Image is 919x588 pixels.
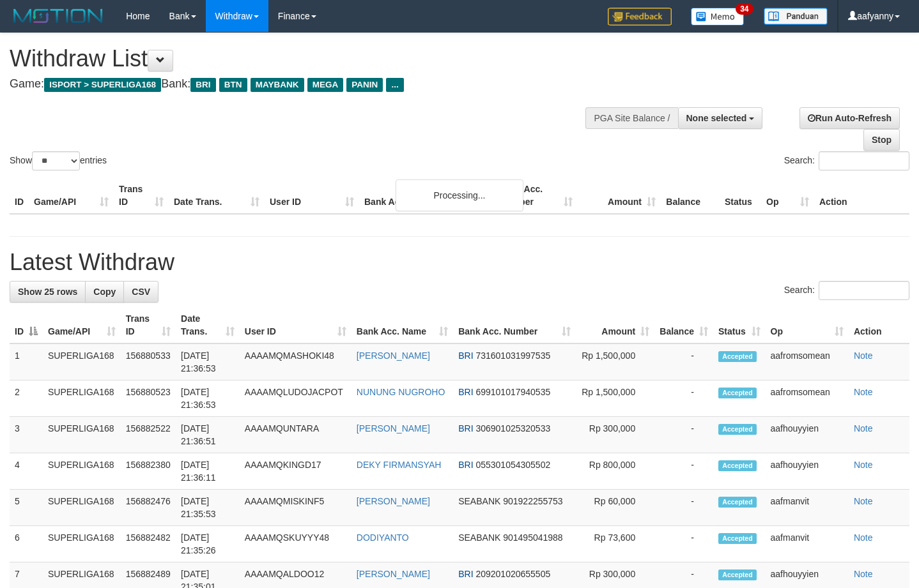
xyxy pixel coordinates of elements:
[766,526,849,562] td: aafmanvit
[458,387,473,397] span: BRI
[121,343,176,381] td: 156880533
[576,381,654,417] td: Rp 1,500,000
[766,307,849,343] th: Op: activate to sort column ascending
[854,496,873,506] a: Note
[32,151,80,170] select: Showentries
[307,78,344,92] span: MEGA
[85,281,124,303] a: Copy
[475,423,550,433] span: Copy 306901025320533 to clipboard
[654,343,713,381] td: -
[819,151,909,170] input: Search:
[176,453,240,490] td: [DATE] 21:36:11
[691,8,745,26] img: Button%20Memo.svg
[10,307,43,343] th: ID: activate to sort column descending
[718,533,757,544] span: Accepted
[503,496,562,506] span: Copy 901922255753 to clipboard
[251,78,304,92] span: MAYBANK
[43,526,121,562] td: SUPERLIGA168
[18,287,77,297] span: Show 25 rows
[386,78,403,92] span: ...
[458,496,500,506] span: SEABANK
[357,387,445,397] a: NUNUNG NUGROHO
[10,417,43,453] td: 3
[718,388,757,398] span: Accepted
[396,179,523,211] div: Processing...
[10,78,600,91] h4: Game: Bank:
[761,177,814,214] th: Op
[93,287,116,297] span: Copy
[766,490,849,526] td: aafmanvit
[678,107,763,129] button: None selected
[357,423,430,433] a: [PERSON_NAME]
[475,569,550,579] span: Copy 209201020655505 to clipboard
[121,417,176,453] td: 156882522
[654,381,713,417] td: -
[718,460,757,471] span: Accepted
[190,78,215,92] span: BRI
[10,526,43,562] td: 6
[458,569,473,579] span: BRI
[718,424,757,435] span: Accepted
[654,417,713,453] td: -
[654,526,713,562] td: -
[346,78,383,92] span: PANIN
[121,307,176,343] th: Trans ID: activate to sort column ascending
[766,343,849,381] td: aafromsomean
[10,381,43,417] td: 2
[357,351,430,361] a: [PERSON_NAME]
[854,569,873,579] a: Note
[458,532,500,543] span: SEABANK
[576,343,654,381] td: Rp 1,500,000
[854,351,873,361] a: Note
[814,177,909,214] th: Action
[121,381,176,417] td: 156880523
[718,497,757,508] span: Accepted
[784,151,909,170] label: Search:
[240,417,351,453] td: AAAAMQUNTARA
[176,526,240,562] td: [DATE] 21:35:26
[854,423,873,433] a: Note
[240,453,351,490] td: AAAAMQKINGD17
[357,569,430,579] a: [PERSON_NAME]
[718,569,757,580] span: Accepted
[686,113,747,123] span: None selected
[10,250,909,275] h1: Latest Withdraw
[736,3,753,15] span: 34
[576,490,654,526] td: Rp 60,000
[475,351,550,361] span: Copy 731601031997535 to clipboard
[849,307,909,343] th: Action
[458,351,473,361] span: BRI
[10,46,600,72] h1: Withdraw List
[654,453,713,490] td: -
[240,526,351,562] td: AAAAMQSKUYYY48
[43,381,121,417] td: SUPERLIGA168
[43,417,121,453] td: SUPERLIGA168
[576,307,654,343] th: Amount: activate to sort column ascending
[10,453,43,490] td: 4
[121,526,176,562] td: 156882482
[219,78,247,92] span: BTN
[176,307,240,343] th: Date Trans.: activate to sort column ascending
[495,177,578,214] th: Bank Acc. Number
[169,177,265,214] th: Date Trans.
[121,453,176,490] td: 156882380
[43,490,121,526] td: SUPERLIGA168
[10,177,29,214] th: ID
[576,526,654,562] td: Rp 73,600
[357,532,409,543] a: DODIYANTO
[578,177,661,214] th: Amount
[766,453,849,490] td: aafhouyyien
[654,307,713,343] th: Balance: activate to sort column ascending
[608,8,672,26] img: Feedback.jpg
[585,107,677,129] div: PGA Site Balance /
[854,532,873,543] a: Note
[784,281,909,300] label: Search:
[458,423,473,433] span: BRI
[44,78,161,92] span: ISPORT > SUPERLIGA168
[265,177,359,214] th: User ID
[819,281,909,300] input: Search:
[359,177,495,214] th: Bank Acc. Name
[240,307,351,343] th: User ID: activate to sort column ascending
[29,177,114,214] th: Game/API
[357,496,430,506] a: [PERSON_NAME]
